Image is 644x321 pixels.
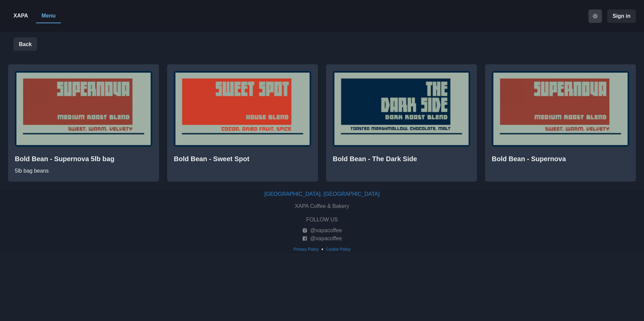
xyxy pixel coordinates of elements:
[333,155,470,163] h2: Bold Bean - The Dark Side
[485,64,636,181] div: Bold Bean - Supernova
[295,202,349,210] p: XAPA Coffee & Bakery
[306,216,338,224] p: FOLLOW US
[15,167,152,175] p: 5lb bag beans
[13,37,37,51] button: Back
[333,71,470,146] img: original.jpeg
[13,12,28,20] p: XAPA
[8,64,159,181] div: Bold Bean - Supernova 5lb bag5lb bag beans
[294,246,319,252] p: Privacy Policy
[492,71,629,146] img: original.jpeg
[15,71,152,146] img: original.jpeg
[326,246,351,252] p: Cookie Policy
[302,235,342,243] a: @xapacoffee
[588,9,602,23] button: active light theme mode
[326,64,477,181] div: Bold Bean - The Dark Side
[302,226,342,235] a: @xapacoffee
[607,9,636,23] button: Sign in
[174,71,311,146] img: original.jpeg
[492,155,629,163] h2: Bold Bean - Supernova
[15,155,152,163] h2: Bold Bean - Supernova 5lb bag
[167,64,318,181] div: Bold Bean - Sweet Spot
[321,245,323,253] p: •
[41,12,56,20] p: Menu
[174,155,311,163] h2: Bold Bean - Sweet Spot
[264,191,380,197] a: [GEOGRAPHIC_DATA], [GEOGRAPHIC_DATA]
